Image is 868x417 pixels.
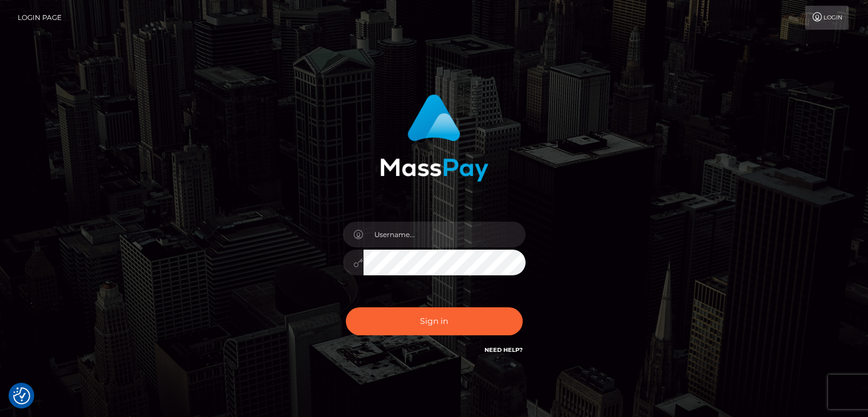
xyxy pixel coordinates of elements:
a: Login Page [18,6,62,30]
img: Revisit consent button [13,387,30,404]
a: Login [805,6,849,30]
button: Consent Preferences [13,387,30,404]
input: Username... [364,222,526,247]
img: MassPay Login [380,94,488,182]
a: Need Help? [485,346,523,354]
button: Sign in [346,307,523,335]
